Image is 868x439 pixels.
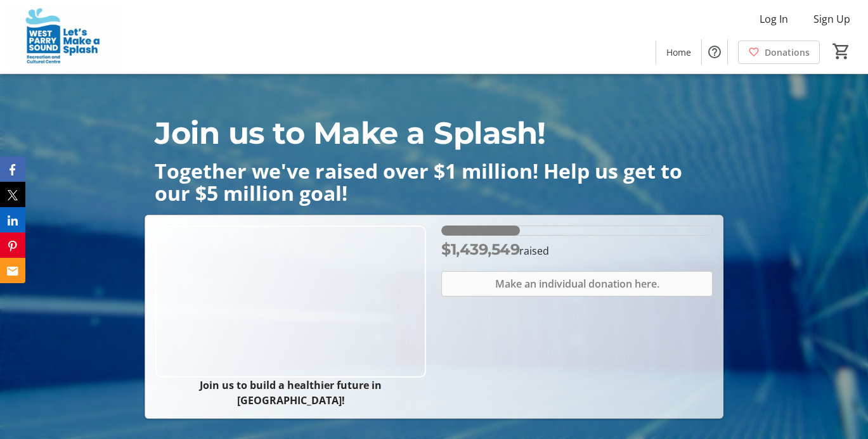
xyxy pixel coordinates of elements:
span: Log In [760,11,788,27]
button: Sign Up [803,9,860,29]
p: Together we've raised over $1 million! Help us get to our $5 million goal! [155,160,713,204]
button: Make an individual donation here. [441,271,712,296]
img: West Parry Sound Recreation and Cultural Centre Joint Municipal Services Board's Logo [8,5,120,68]
a: Home [656,41,701,64]
span: Make an individual donation here. [495,276,659,291]
img: Campaign CTA Media Photo [155,226,426,378]
p: raised [441,238,549,261]
span: Donations [765,46,810,59]
strong: Join us to build a healthier future in [GEOGRAPHIC_DATA]! [200,378,382,407]
span: Sign Up [813,11,850,27]
span: $1,439,549 [441,240,519,258]
span: Home [666,46,691,59]
button: Cart [830,40,853,63]
button: Help [702,39,727,65]
a: Donations [738,41,820,64]
button: Log In [749,9,798,29]
span: Join us to Make a Splash! [155,115,546,151]
div: 28.7909826% of fundraising goal reached [441,226,712,236]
